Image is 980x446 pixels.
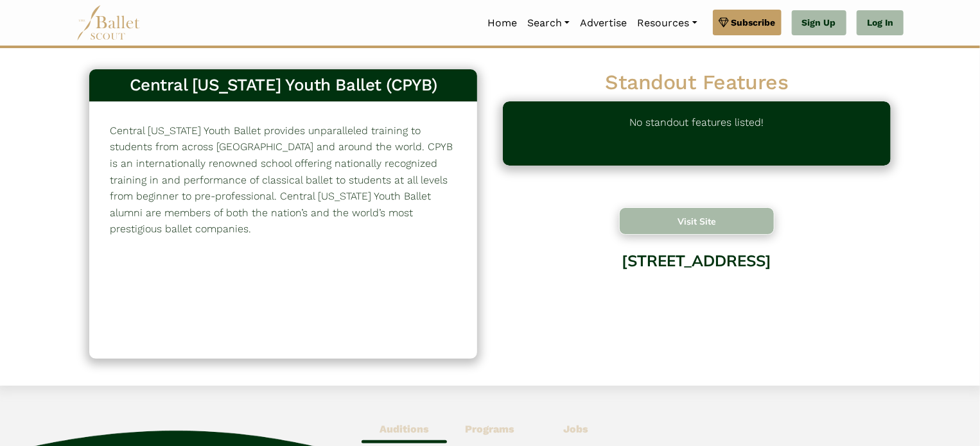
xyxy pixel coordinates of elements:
div: [STREET_ADDRESS] [503,242,891,345]
p: No standout features listed! [630,114,764,153]
b: Programs [465,423,514,435]
span: Subscribe [731,15,776,30]
a: Resources [632,10,702,37]
a: Sign Up [792,10,846,36]
button: Visit Site [619,207,774,235]
a: Log In [857,10,904,36]
b: Jobs [563,423,588,435]
a: Advertise [575,10,632,37]
h3: Central [US_STATE] Youth Ballet (CPYB) [100,74,467,96]
a: Home [482,10,522,37]
a: Subscribe [713,10,782,35]
a: Search [522,10,575,37]
b: Auditions [380,423,429,435]
img: gem.svg [719,15,729,30]
p: Central [US_STATE] Youth Ballet provides unparalleled training to students from across [GEOGRAPHI... [110,123,457,237]
h2: Standout Features [503,69,891,96]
